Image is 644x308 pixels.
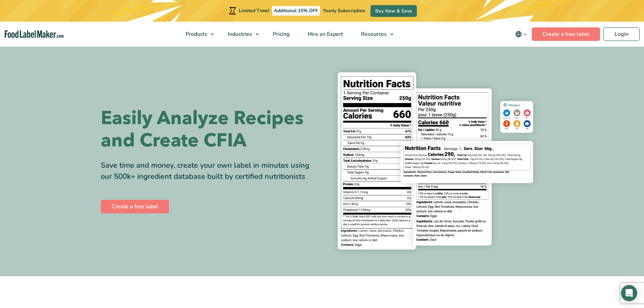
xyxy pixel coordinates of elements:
[352,22,397,47] a: Resources
[272,6,320,16] span: Additional 15% OFF
[603,27,640,41] a: Login
[219,22,262,47] a: Industries
[264,22,297,47] a: Pricing
[532,27,600,41] a: Create a free label
[299,22,351,47] a: Hire an Expert
[101,107,317,152] h1: Easily Analyze Recipes and Create CFIA
[177,22,217,47] a: Products
[621,285,637,301] div: Open Intercom Messenger
[101,200,169,213] a: Create a free label
[306,30,344,38] span: Hire an Expert
[226,30,253,38] span: Industries
[371,5,417,17] a: Buy Now & Save
[184,30,208,38] span: Products
[323,7,365,14] span: Yearly Subscription
[239,7,269,14] span: Limited Time!
[359,30,387,38] span: Resources
[101,160,317,182] div: Save time and money, create your own label in minutes using our 500k+ ingredient database built b...
[271,30,290,38] span: Pricing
